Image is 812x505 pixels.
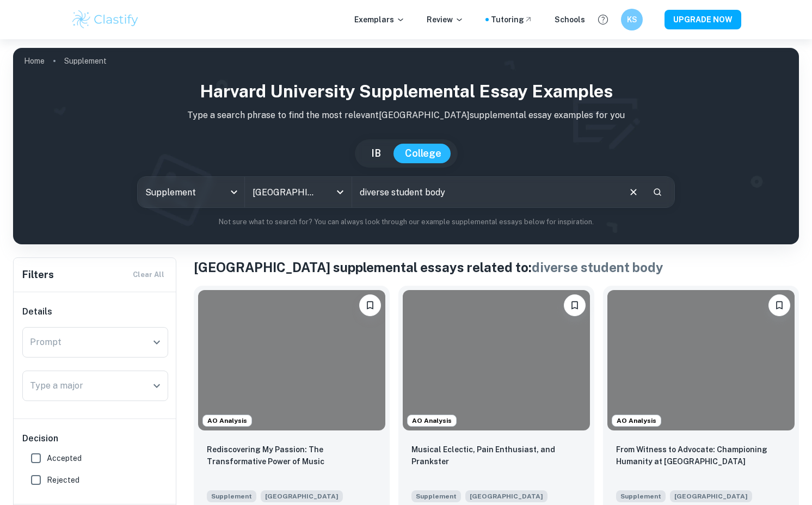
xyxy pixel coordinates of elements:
span: Supplement [207,490,256,502]
span: [GEOGRAPHIC_DATA] [465,490,548,502]
button: UPGRADE NOW [665,10,741,29]
a: Tutoring [491,14,533,26]
p: Musical Eclectic, Pain Enthusiast, and Prankster [411,444,581,467]
span: Supplement [411,490,461,502]
p: Rediscovering My Passion: The Transformative Power of Music [207,444,377,467]
h1: Harvard University Supplemental Essay Examples [22,78,790,104]
h6: KS [626,14,638,26]
button: Search [648,183,667,201]
h1: [GEOGRAPHIC_DATA] s upplemental essays related to: [194,257,799,277]
p: Exemplars [354,14,405,26]
button: Clear [623,182,644,202]
p: Not sure what to search for? You can always look through our example supplemental essays below fo... [22,217,790,227]
button: IB [360,144,392,163]
h6: Filters [22,267,54,282]
p: Type a search phrase to find the most relevant [GEOGRAPHIC_DATA] supplemental essay examples for you [22,109,790,122]
h6: Details [22,305,168,318]
p: Supplement [64,55,107,67]
button: College [394,144,452,163]
span: AO Analysis [408,416,456,426]
input: E.g. I want to major in computer science, I helped in a soup kitchen, I want to join the debate t... [352,177,619,207]
span: [GEOGRAPHIC_DATA] [261,490,343,502]
span: diverse student body [532,260,663,275]
button: Open [149,378,164,393]
a: Home [24,53,45,69]
button: Open [149,335,164,350]
button: Help and Feedback [594,10,612,29]
span: Accepted [47,452,82,464]
button: KS [621,9,643,30]
button: Bookmark [768,294,790,316]
div: Supplement [138,177,244,207]
span: Supplement [616,490,666,502]
span: AO Analysis [203,416,251,426]
p: Review [427,14,464,26]
span: [GEOGRAPHIC_DATA] [670,490,752,502]
button: Open [333,184,348,200]
img: profile cover [13,48,799,244]
img: Clastify logo [71,9,140,30]
p: From Witness to Advocate: Championing Humanity at Harvard [616,444,786,467]
h6: Decision [22,432,168,445]
button: Bookmark [359,294,381,316]
a: Schools [555,14,585,26]
span: AO Analysis [612,416,661,426]
button: Bookmark [564,294,586,316]
span: Rejected [47,474,79,486]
